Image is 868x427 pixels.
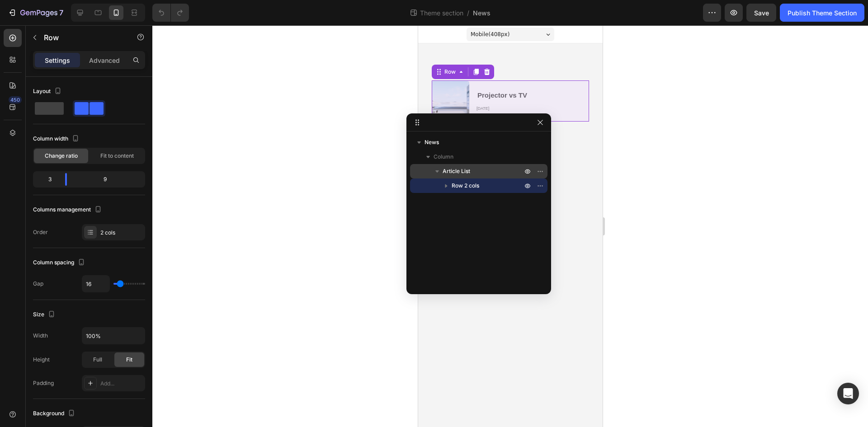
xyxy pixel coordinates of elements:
[44,32,121,43] p: Row
[746,4,776,22] button: Save
[837,383,859,404] div: Open Intercom Messenger
[33,379,54,387] div: Padding
[82,276,109,292] input: Auto
[418,8,465,18] span: Theme section
[58,80,171,87] div: [DATE]
[33,257,87,269] div: Column spacing
[754,9,769,17] span: Save
[93,356,102,364] span: Full
[100,229,143,237] div: 2 cols
[33,332,48,340] div: Width
[33,408,77,420] div: Background
[24,42,39,51] div: Row
[33,228,48,236] div: Order
[33,85,63,98] div: Layout
[14,55,51,93] img: Alt image
[58,65,171,75] a: Projector vs TV
[152,4,189,22] div: Undo/Redo
[467,8,469,18] span: /
[89,56,120,65] p: Advanced
[33,280,43,288] div: Gap
[33,356,50,364] div: Height
[74,173,143,186] div: 9
[126,356,132,364] span: Fit
[52,5,91,14] span: Mobile ( 408 px)
[425,138,439,147] span: News
[33,204,104,216] div: Columns management
[788,8,857,18] div: Publish Theme Section
[82,328,145,344] input: Auto
[434,152,453,161] span: Column
[473,8,491,18] span: News
[443,167,470,176] span: Article List
[100,152,134,160] span: Fit to content
[59,7,63,18] p: 7
[9,96,22,103] div: 450
[35,173,58,186] div: 3
[780,4,864,22] button: Publish Theme Section
[33,133,81,145] div: Column width
[452,181,479,190] span: Row 2 cols
[4,4,67,22] button: 7
[100,380,143,388] div: Add...
[45,56,70,65] p: Settings
[45,152,78,160] span: Change ratio
[33,309,57,321] div: Size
